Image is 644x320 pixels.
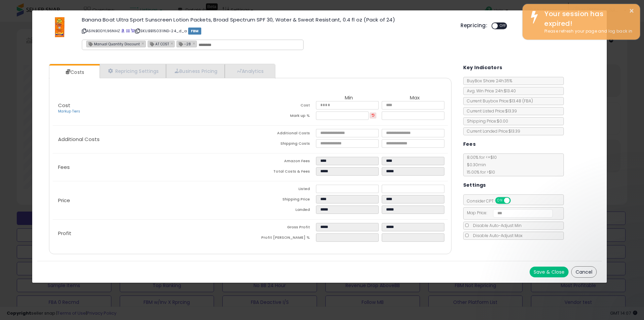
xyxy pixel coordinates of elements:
[250,167,316,178] td: Total Costs & Fees
[250,139,316,150] td: Shipping Costs
[166,64,225,78] a: Business Pricing
[100,64,166,78] a: Repricing Settings
[53,103,250,114] p: Cost
[464,210,553,216] span: Map Price:
[250,129,316,139] td: Additional Costs
[539,9,635,28] div: Your session has expired!
[464,78,512,84] span: BuyBox Share 24h: 35%
[82,17,450,22] h3: Banana Boat Ultra Sport Sunscreen Lotion Packets, Broad Spectrum SPF 30, Water & Sweat Resistant,...
[250,111,316,122] td: Mark up %
[464,128,520,134] span: Current Landed Price: $13.39
[177,41,191,47] span: -28
[148,41,169,47] span: AT COST
[193,40,197,46] a: ×
[250,157,316,167] td: Amazon Fees
[382,95,447,101] th: Max
[250,223,316,233] td: Gross Profit
[571,266,597,278] button: Cancel
[522,98,533,104] span: ( FBA )
[464,108,517,114] span: Current Listed Price: $13.39
[461,23,487,28] h5: Repricing:
[509,198,520,203] span: OFF
[131,28,135,34] a: Your listing only
[530,267,569,277] button: Save & Close
[250,233,316,244] td: Profit [PERSON_NAME] %
[496,198,504,203] span: ON
[82,26,450,36] p: ASIN: B0DYL96NHZ | SKU: BB15031IND-24_d_a
[53,165,250,170] p: Fees
[539,28,635,35] div: Please refresh your page and log back in
[463,63,502,72] h5: Key Indicators
[464,98,533,104] span: Current Buybox Price:
[171,40,175,46] a: ×
[464,169,495,175] span: 15.00 % for > $10
[87,41,140,47] span: Manual Quantity Discount
[126,28,130,34] a: All offer listings
[470,223,522,228] span: Disable Auto-Adjust Min
[49,65,99,79] a: Costs
[225,64,274,78] a: Analytics
[316,95,382,101] th: Min
[142,40,146,46] a: ×
[250,101,316,111] td: Cost
[121,28,125,34] a: BuyBox page
[188,28,202,35] span: FBM
[58,109,80,114] a: Markup Tiers
[464,118,508,124] span: Shipping Price: $0.00
[464,154,497,175] span: 8.00 % for <= $10
[463,181,486,189] h5: Settings
[470,233,523,238] span: Disable Auto-Adjust Max
[50,17,70,37] img: 41YkfcFMiTL._SL60_.jpg
[629,7,634,15] button: ×
[250,195,316,205] td: Shipping Price
[53,231,250,236] p: Profit
[250,185,316,195] td: Listed
[53,137,250,142] p: Additional Costs
[464,162,486,168] span: $0.30 min
[464,88,516,94] span: Avg. Win Price 24h: $13.40
[53,198,250,203] p: Price
[463,140,476,148] h5: Fees
[509,98,533,104] span: $13.48
[498,23,508,29] span: OFF
[250,205,316,216] td: Landed
[464,198,520,204] span: Consider CPT:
